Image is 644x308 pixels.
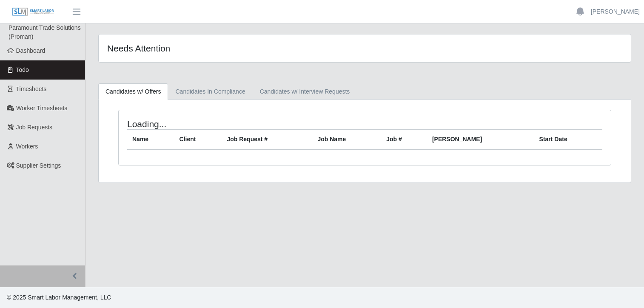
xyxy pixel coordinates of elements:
th: Job Name [312,130,381,150]
th: Job Request # [222,130,312,150]
th: Start Date [534,130,602,150]
h4: Loading... [127,119,318,129]
a: [PERSON_NAME] [591,7,640,16]
th: Client [174,130,222,150]
span: Paramount Trade Solutions (Proman) [9,24,81,40]
a: Candidates w/ Interview Requests [253,83,357,100]
th: Name [127,130,174,150]
a: Candidates In Compliance [168,83,252,100]
h4: Needs Attention [107,43,314,54]
span: Timesheets [16,86,47,92]
span: Job Requests [16,124,53,131]
th: [PERSON_NAME] [427,130,534,150]
a: Candidates w/ Offers [98,83,168,100]
th: Job # [381,130,427,150]
span: Workers [16,143,38,150]
span: Worker Timesheets [16,105,67,111]
img: SLM Logo [12,7,54,17]
span: © 2025 Smart Labor Management, LLC [7,294,111,301]
span: Supplier Settings [16,162,61,169]
span: Todo [16,66,29,73]
span: Dashboard [16,47,46,54]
